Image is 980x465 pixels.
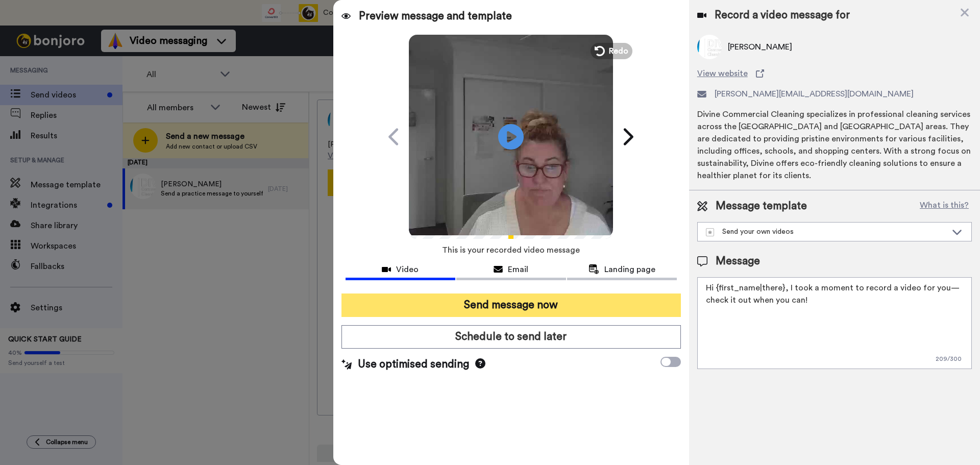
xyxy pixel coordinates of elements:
[341,293,681,317] button: Send message now
[697,108,972,182] div: Divine Commercial Cleaning specializes in professional cleaning services across the [GEOGRAPHIC_D...
[716,254,760,269] span: Message
[697,277,972,369] textarea: Hi {first_name|there}, I took a moment to record a video for you—check it out when you can!
[706,227,947,237] div: Send your own videos
[442,239,580,261] span: This is your recorded video message
[716,199,807,214] span: Message template
[341,325,681,349] button: Schedule to send later
[358,357,469,372] span: Use optimised sending
[396,263,419,276] span: Video
[508,263,528,276] span: Email
[917,199,972,214] button: What is this?
[604,263,655,276] span: Landing page
[715,88,914,100] span: [PERSON_NAME][EMAIL_ADDRESS][DOMAIN_NAME]
[706,228,714,236] img: demo-template.svg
